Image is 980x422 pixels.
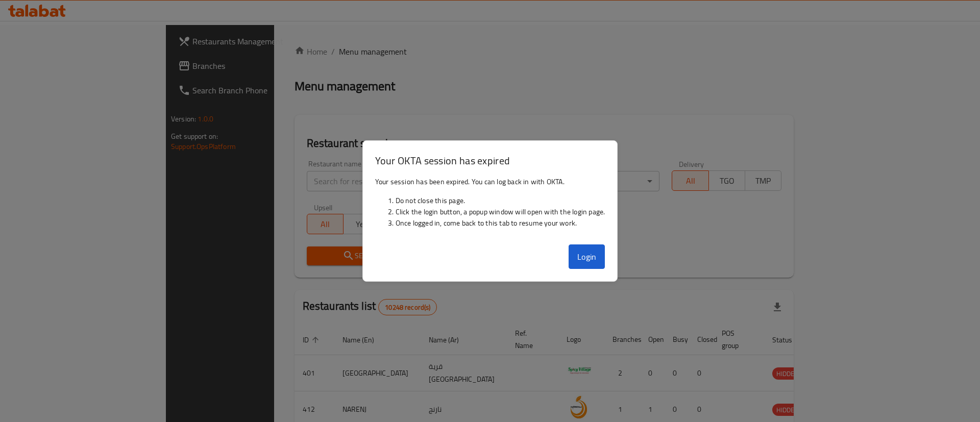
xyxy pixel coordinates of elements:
li: Do not close this page. [396,195,605,206]
li: Once logged in, come back to this tab to resume your work. [396,217,605,229]
h3: Your OKTA session has expired [375,153,605,168]
div: Your session has been expired. You can log back in with OKTA. [363,172,618,240]
button: Login [569,244,605,269]
li: Click the login button, a popup window will open with the login page. [396,206,605,217]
